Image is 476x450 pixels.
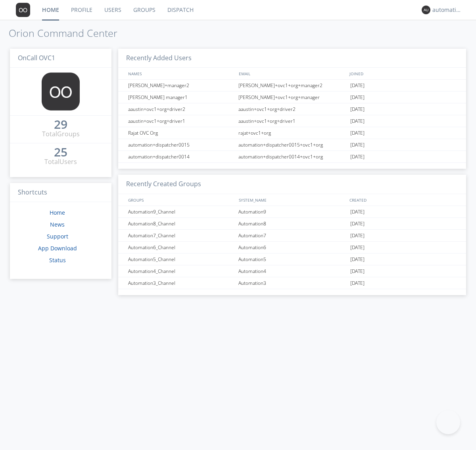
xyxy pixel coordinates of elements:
div: 25 [54,148,67,156]
span: [DATE] [350,242,365,254]
a: Status [49,256,66,264]
div: 29 [54,120,67,128]
div: Automation5_Channel [126,254,236,265]
div: Automation3_Channel [126,277,236,289]
span: [DATE] [350,230,365,242]
span: [DATE] [350,127,365,139]
iframe: Toggle Customer Support [436,410,460,434]
h3: Shortcuts [10,183,111,202]
h3: Recently Created Groups [118,175,466,194]
div: Automation4_Channel [126,265,236,277]
a: automation+dispatcher0014automation+dispatcher0014+ovc1+org[DATE] [118,151,466,163]
a: [PERSON_NAME]+manager2[PERSON_NAME]+ovc1+org+manager2[DATE] [118,80,466,92]
div: aaustin+ovc1+org+driver1 [126,115,236,127]
span: [DATE] [350,139,365,151]
div: NAMES [126,68,235,79]
a: Automation3_ChannelAutomation3[DATE] [118,277,466,289]
div: automation+dispatcher0014 [432,6,462,14]
span: [DATE] [350,254,365,265]
a: App Download [38,244,77,252]
a: Automation6_ChannelAutomation6[DATE] [118,242,466,254]
img: 373638.png [422,6,430,14]
div: Automation5 [236,254,348,265]
span: [DATE] [350,218,365,230]
div: [PERSON_NAME]+ovc1+org+manager [236,92,348,103]
div: Total Users [44,157,77,166]
span: [DATE] [350,103,365,115]
div: [PERSON_NAME] manager1 [126,92,236,103]
div: aaustin+ovc1+org+driver2 [126,103,236,115]
a: automation+dispatcher0015automation+dispatcher0015+ovc1+org[DATE] [118,139,466,151]
div: aaustin+ovc1+org+driver1 [236,115,348,127]
span: [DATE] [350,265,365,277]
div: Automation9 [236,206,348,217]
a: Automation8_ChannelAutomation8[DATE] [118,218,466,230]
a: 25 [54,148,67,157]
span: [DATE] [350,151,365,163]
a: Automation7_ChannelAutomation7[DATE] [118,230,466,242]
div: [PERSON_NAME]+ovc1+org+manager2 [236,80,348,91]
div: Total Groups [42,130,80,139]
div: automation+dispatcher0014+ovc1+org [236,151,348,162]
span: [DATE] [350,206,365,218]
a: Support [47,233,68,240]
a: Home [50,209,65,216]
a: aaustin+ovc1+org+driver1aaustin+ovc1+org+driver1[DATE] [118,115,466,127]
a: Rajat OVC Orgrajat+ovc1+org[DATE] [118,127,466,139]
div: automation+dispatcher0015+ovc1+org [236,139,348,151]
div: CREATED [347,194,459,206]
div: aaustin+ovc1+org+driver2 [236,103,348,115]
div: Rajat OVC Org [126,127,236,139]
span: [DATE] [350,277,365,289]
a: 29 [54,120,67,130]
div: JOINED [347,68,459,79]
div: Automation7 [236,230,348,241]
div: Automation8 [236,218,348,229]
a: News [50,221,65,228]
div: Automation6 [236,242,348,253]
img: 373638.png [16,3,30,17]
a: [PERSON_NAME] manager1[PERSON_NAME]+ovc1+org+manager[DATE] [118,92,466,103]
span: [DATE] [350,115,365,127]
div: rajat+ovc1+org [236,127,348,139]
div: SYSTEM_NAME [237,194,347,206]
span: [DATE] [350,80,365,92]
a: Automation5_ChannelAutomation5[DATE] [118,254,466,265]
div: automation+dispatcher0014 [126,151,236,162]
div: Automation7_Channel [126,230,236,241]
div: Automation9_Channel [126,206,236,217]
img: 373638.png [42,72,80,111]
a: Automation9_ChannelAutomation9[DATE] [118,206,466,218]
div: EMAIL [237,68,347,79]
div: Automation8_Channel [126,218,236,229]
span: OnCall OVC1 [18,53,55,62]
div: [PERSON_NAME]+manager2 [126,80,236,91]
a: Automation4_ChannelAutomation4[DATE] [118,265,466,277]
div: GROUPS [126,194,235,206]
div: automation+dispatcher0015 [126,139,236,151]
div: Automation6_Channel [126,242,236,253]
span: [DATE] [350,92,365,103]
div: Automation3 [236,277,348,289]
h3: Recently Added Users [118,49,466,68]
div: Automation4 [236,265,348,277]
a: aaustin+ovc1+org+driver2aaustin+ovc1+org+driver2[DATE] [118,103,466,115]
